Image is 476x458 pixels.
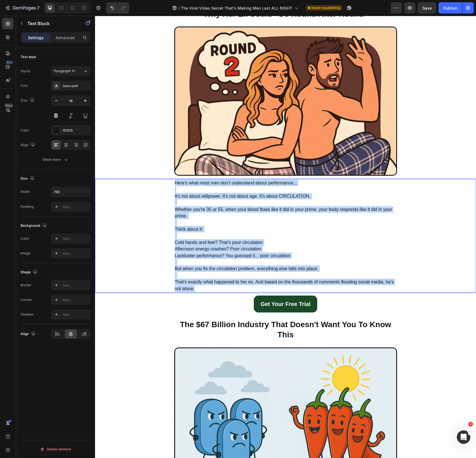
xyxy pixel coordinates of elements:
button: Delete element [21,445,91,454]
button: Paragraph 1* [51,66,91,76]
p: Settings [28,35,44,41]
div: Add... [63,312,89,317]
div: Shape [21,268,39,276]
div: Styles [21,69,30,74]
span: 2 [468,422,473,426]
p: Advanced [56,35,75,41]
div: Undo/Redo [106,2,129,14]
div: Beta [4,103,14,108]
div: 151515 [63,128,89,133]
div: 450 [5,60,14,65]
div: Add... [63,283,89,288]
h2: The $67 Billion Industry That Doesn't Want You To Know This [79,303,302,325]
div: Font [21,83,28,88]
p: 7 [37,5,39,11]
div: Show more [43,157,69,162]
div: Add... [63,204,89,210]
p: Text Block [27,20,75,27]
div: Size [21,97,36,104]
div: Delete element [40,446,71,453]
span: Need republishing [311,5,340,10]
iframe: Design area [95,16,476,458]
iframe: Intercom live chat [457,430,470,444]
span: The Viral Video Secret That's Making Men Last ALL NIGHT [181,5,292,11]
div: Color [21,128,29,133]
div: Sans-serif [63,83,89,89]
div: Add... [63,251,89,256]
div: Padding [21,204,34,209]
span: / [179,5,180,11]
button: 7 [2,2,42,14]
input: Auto [51,187,90,197]
span: Save [422,6,432,10]
div: Publish [443,5,457,11]
div: Align [21,330,37,338]
div: Width [21,189,30,194]
div: Background [21,222,48,230]
a: Get Your Free Trial [159,280,222,297]
div: Shadow [21,312,34,317]
div: Add... [63,236,89,241]
div: Text style [21,54,36,60]
button: Publish [438,2,462,14]
div: Image [21,251,30,256]
div: Align [21,141,36,149]
span: Paragraph 1* [54,69,75,74]
div: Corner [21,297,32,302]
div: Add... [63,298,89,303]
button: Show more [21,155,91,165]
button: Save [418,2,436,14]
div: Color [21,236,29,241]
div: Border [21,283,32,288]
p: Get Your Free Trial [166,283,215,293]
div: Size [21,175,36,182]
